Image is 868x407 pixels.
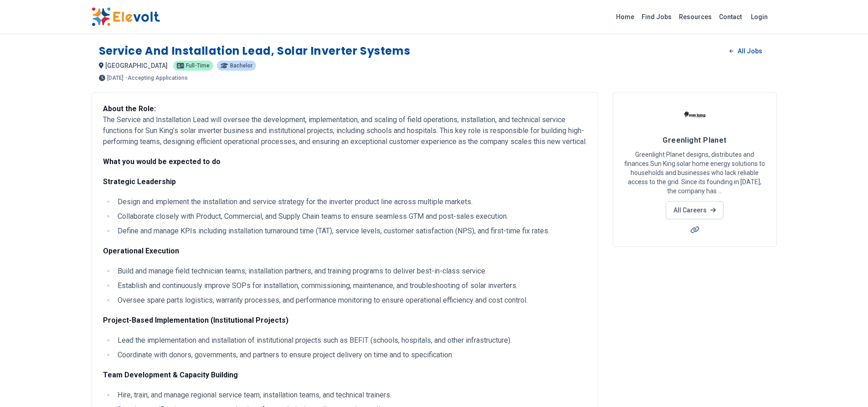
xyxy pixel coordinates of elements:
span: Bachelor [230,63,252,68]
img: Elevolt [92,7,160,26]
span: [DATE] [107,75,123,81]
p: Greenlight Planet designs, distributes and finances Sun King solar home energy solutions to house... [624,150,765,196]
li: Hire, train, and manage regional service team, installation teams, and technical trainers. [115,390,587,401]
li: Oversee spare parts logistics, warranty processes, and performance monitoring to ensure operation... [115,295,587,306]
span: Full-time [186,63,210,68]
a: Find Jobs [638,10,675,24]
img: Greenlight Planet [683,103,706,126]
li: Build and manage field technician teams, installation partners, and training programs to deliver ... [115,266,587,277]
li: Establish and continuously improve SOPs for installation, commissioning, maintenance, and trouble... [115,280,587,291]
h1: Service and Installation Lead, Solar Inverter Systems [99,44,411,58]
strong: What you would be expected to do [103,157,221,166]
span: [GEOGRAPHIC_DATA] [105,62,168,69]
p: - Accepting Applications [125,75,188,81]
a: Resources [675,10,715,24]
li: Coordinate with donors, governments, and partners to ensure project delivery on time and to speci... [115,350,587,361]
a: All Careers [666,201,724,219]
li: Collaborate closely with Product, Commercial, and Supply Chain teams to ensure seamless GTM and p... [115,211,587,222]
a: Contact [715,10,745,24]
iframe: Advertisement [613,258,777,386]
li: Define and manage KPIs including installation turnaround time (TAT), service levels, customer sat... [115,226,587,237]
p: The Service and Installation Lead will oversee the development, implementation, and scaling of fi... [103,103,587,147]
li: Lead the implementation and installation of institutional projects such as BEFIT (schools, hospit... [115,335,587,346]
li: Design and implement the installation and service strategy for the inverter product line across m... [115,196,587,207]
strong: About the Role: [103,104,156,113]
strong: Strategic Leadership [103,177,176,186]
strong: Operational Execution [103,247,179,255]
a: All Jobs [722,44,769,58]
span: Greenlight Planet [663,136,727,144]
strong: Project-Based Implementation (Institutional Projects) [103,316,288,325]
strong: Team Development & Capacity Building [103,371,238,379]
a: Home [612,10,638,24]
a: Login [745,8,773,26]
